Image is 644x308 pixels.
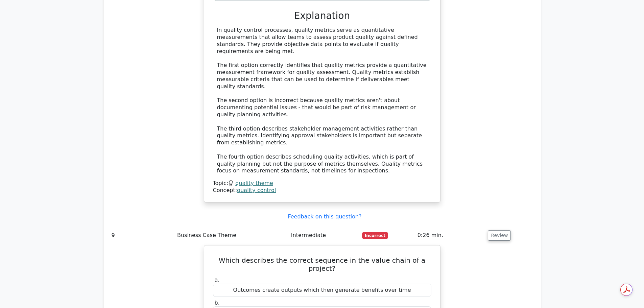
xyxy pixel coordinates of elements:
h3: Explanation [217,10,427,22]
div: In quality control processes, quality metrics serve as quantitative measurements that allow teams... [217,27,427,174]
td: Intermediate [288,226,359,245]
a: quality theme [235,180,273,186]
button: Review [488,230,511,241]
span: b. [215,300,220,306]
a: Feedback on this question? [288,213,361,220]
div: Outcomes create outputs which then generate benefits over time [213,284,431,297]
a: quality control [237,187,276,193]
td: Business Case Theme [174,226,288,245]
td: 0:26 min. [415,226,485,245]
div: Concept: [213,187,431,194]
td: 9 [109,226,174,245]
span: Incorrect [362,232,388,239]
h5: Which describes the correct sequence in the value chain of a project? [212,256,432,273]
div: Topic: [213,180,431,187]
span: a. [215,277,220,283]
